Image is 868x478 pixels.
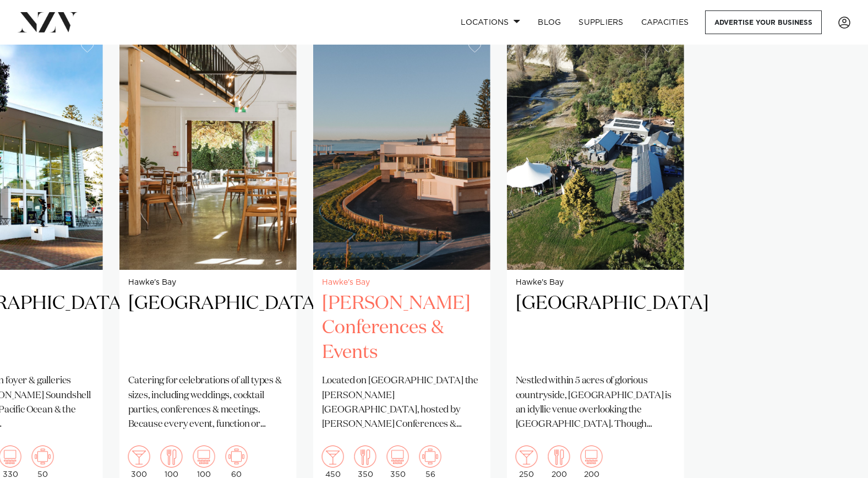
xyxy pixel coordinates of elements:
[128,374,288,432] p: Catering for celebrations of all types & sizes, including weddings, cocktail parties, conferences...
[161,446,183,468] img: dining.png
[516,446,538,468] img: cocktail.png
[128,446,150,468] img: cocktail.png
[581,446,603,468] img: theatre.png
[516,279,675,287] small: Hawke's Bay
[570,10,632,34] a: SUPPLIERS
[128,291,288,366] h2: [GEOGRAPHIC_DATA]
[516,291,675,366] h2: [GEOGRAPHIC_DATA]
[452,10,529,34] a: Locations
[32,446,54,468] img: meeting.png
[387,446,409,468] img: theatre.png
[226,446,248,468] img: meeting.png
[322,279,482,287] small: Hawke's Bay
[705,10,822,34] a: Advertise your business
[322,446,344,468] img: cocktail.png
[18,12,78,32] img: nzv-logo.png
[419,446,441,468] img: meeting.png
[193,446,215,468] img: theatre.png
[548,446,570,468] img: dining.png
[322,374,482,432] p: Located on [GEOGRAPHIC_DATA] the [PERSON_NAME][GEOGRAPHIC_DATA], hosted by [PERSON_NAME] Conferen...
[128,279,288,287] small: Hawke's Bay
[322,291,482,366] h2: [PERSON_NAME] Conferences & Events
[529,10,570,34] a: BLOG
[354,446,376,468] img: dining.png
[632,10,698,34] a: Capacities
[516,374,675,432] p: Nestled within 5 acres of glorious countryside, [GEOGRAPHIC_DATA] is an idyllic venue overlooking...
